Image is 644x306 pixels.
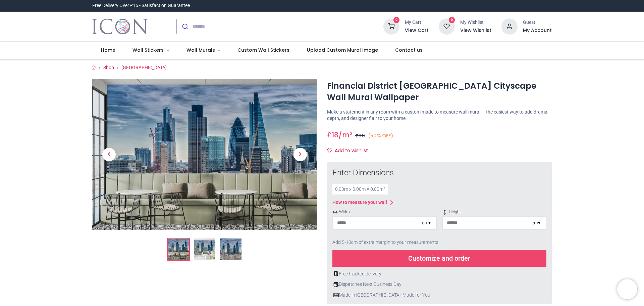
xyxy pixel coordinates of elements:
div: 0.00 m x 0.00 m = 0.00 m² [332,184,388,195]
div: Made in [GEOGRAPHIC_DATA], Made for You [332,292,546,299]
a: Wall Stickers [124,42,178,59]
span: Width [332,209,437,215]
img: WS-42785-03 [220,238,241,260]
a: Shop [103,65,114,70]
span: 36 [359,132,365,139]
span: Custom Wall Stickers [237,47,289,53]
img: WS-42785-02 [194,238,215,260]
span: Wall Stickers [132,47,164,53]
sup: 0 [393,17,400,23]
span: Previous [102,148,116,161]
button: Submit [177,19,193,34]
span: /m² [338,130,352,140]
span: £ [355,132,365,139]
div: cm ▾ [532,220,540,226]
span: Home [101,47,115,53]
a: Next [283,101,317,207]
div: My Wishlist [460,19,491,26]
div: cm ▾ [422,220,431,226]
img: Financial District London Cityscape Wall Mural Wallpaper [92,79,317,230]
a: Previous [92,101,126,207]
span: Contact us [395,47,423,53]
a: Logo of Icon Wall Stickers [92,17,148,36]
span: 18 [332,130,338,140]
i: Add to wishlist [327,148,332,153]
a: 0 [439,24,455,29]
div: My Cart [405,19,429,26]
img: Icon Wall Stickers [92,17,148,36]
img: uk [333,293,339,298]
img: Financial District London Cityscape Wall Mural Wallpaper [168,238,189,260]
div: Enter Dimensions [332,167,546,179]
div: How to measure your wall [332,199,387,206]
p: Make a statement in any room with a custom made to measure wall mural — the easiest way to add dr... [327,109,552,122]
span: £ [327,130,338,140]
iframe: Customer reviews powered by Trustpilot [411,2,552,9]
span: Wall Murals [186,47,215,53]
iframe: Brevo live chat [617,279,637,299]
a: View Cart [405,27,429,34]
sup: 0 [449,17,455,23]
div: Customize and order [332,250,546,267]
button: Add to wishlistAdd to wishlist [327,145,374,157]
a: View Wishlist [460,27,491,34]
div: Guest [523,19,552,26]
a: My Account [523,27,552,34]
span: Upload Custom Mural Image [307,47,378,53]
a: [GEOGRAPHIC_DATA] [121,65,167,70]
div: Dispatches Next Business Day [332,281,546,288]
small: (50% OFF) [368,132,393,139]
div: Free Delivery Over £15 - Satisfaction Guarantee [92,2,190,9]
a: Wall Murals [178,42,229,59]
div: Add 5-10cm of extra margin to your measurements. [332,235,546,250]
span: Next [293,148,307,161]
a: 0 [383,24,399,29]
h1: Financial District [GEOGRAPHIC_DATA] Cityscape Wall Mural Wallpaper [327,80,552,103]
div: Free tracked delivery [332,271,546,277]
span: Height [442,209,546,215]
